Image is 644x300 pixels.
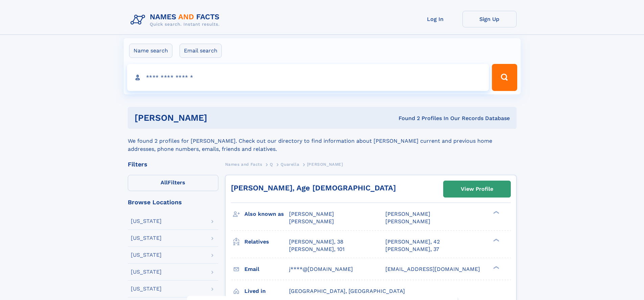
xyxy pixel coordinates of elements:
div: [US_STATE] [131,252,162,258]
span: [PERSON_NAME] [385,218,430,225]
a: Q [270,160,273,168]
div: View Profile [461,181,493,197]
span: [GEOGRAPHIC_DATA], [GEOGRAPHIC_DATA] [289,288,405,294]
button: Search Button [492,64,517,91]
img: Logo Names and Facts [128,11,225,29]
div: [US_STATE] [131,269,162,275]
a: [PERSON_NAME], 38 [289,238,343,246]
h3: Lived in [244,285,289,297]
h1: [PERSON_NAME] [135,114,303,122]
span: Q [270,162,273,167]
span: [EMAIL_ADDRESS][DOMAIN_NAME] [385,266,480,272]
label: Email search [180,44,222,58]
span: All [161,179,168,186]
a: View Profile [444,181,510,197]
div: Filters [128,161,218,167]
div: Found 2 Profiles In Our Records Database [303,115,510,122]
label: Name search [129,44,172,58]
div: ❯ [492,265,500,270]
label: Filters [128,175,218,191]
span: [PERSON_NAME] [385,211,430,217]
a: [PERSON_NAME], 37 [385,246,439,253]
a: Names and Facts [225,160,262,168]
h3: Relatives [244,236,289,248]
a: [PERSON_NAME], 42 [385,238,440,246]
div: We found 2 profiles for [PERSON_NAME]. Check out our directory to find information about [PERSON_... [128,129,517,153]
div: ❯ [492,238,500,242]
a: Sign Up [462,11,517,27]
a: [PERSON_NAME], Age [DEMOGRAPHIC_DATA] [231,184,396,192]
span: Quarella [281,162,299,167]
a: Quarella [281,160,299,168]
div: Browse Locations [128,199,218,205]
h3: Also known as [244,208,289,220]
a: Log In [408,11,462,27]
input: search input [127,64,489,91]
div: [US_STATE] [131,235,162,241]
span: [PERSON_NAME] [289,211,334,217]
span: [PERSON_NAME] [289,218,334,225]
div: [US_STATE] [131,286,162,292]
h3: Email [244,263,289,275]
div: ❯ [492,210,500,215]
span: [PERSON_NAME] [307,162,343,167]
div: [US_STATE] [131,218,162,224]
a: [PERSON_NAME], 101 [289,246,344,253]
